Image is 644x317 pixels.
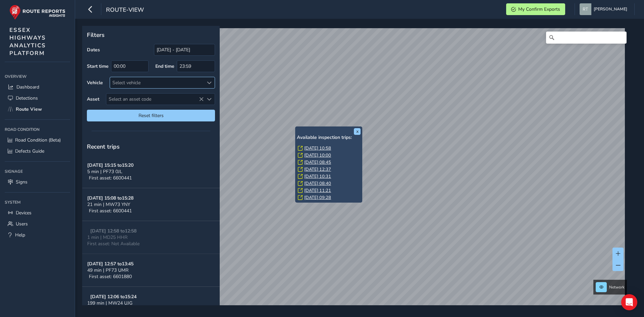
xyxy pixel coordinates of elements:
a: Users [5,218,70,229]
span: Defects Guide [15,148,44,154]
div: Select an asset code [204,94,215,105]
a: Route View [5,104,70,115]
strong: [DATE] 12:57 to 13:45 [87,261,133,267]
span: ESSEX HIGHWAYS ANALYTICS PLATFORM [9,26,46,57]
span: Route View [16,106,42,112]
span: Help [15,232,25,238]
div: Open Intercom Messenger [621,294,637,310]
span: route-view [106,6,144,15]
span: Users [16,221,28,227]
button: [DATE] 12:58 to12:581 min | MD25 HHRFirst asset: Not Available [82,221,220,254]
span: 5 min | PF73 0JL [87,168,122,175]
button: x [354,128,361,135]
div: Road Condition [5,124,70,135]
a: [DATE] 12:37 [304,166,331,172]
strong: [DATE] 12:58 to 12:58 [90,228,137,234]
a: [DATE] 09:28 [304,195,331,201]
label: Start time [87,63,109,69]
input: Search [546,32,627,44]
span: Dashboard [16,84,39,90]
span: 49 min | PF73 UMR [87,267,128,273]
span: [PERSON_NAME] [594,3,627,15]
span: My Confirm Exports [518,6,560,12]
span: First asset: 6601880 [89,273,132,280]
span: Network [609,284,625,290]
a: [DATE] 11:21 [304,188,331,194]
a: [DATE] 10:54 [304,202,331,208]
div: Overview [5,71,70,82]
div: Select vehicle [110,77,204,88]
a: Road Condition (Beta) [5,135,70,146]
canvas: Map [85,28,625,313]
a: [DATE] 10:58 [304,145,331,151]
a: Detections [5,93,70,104]
span: Reset filters [92,112,210,119]
a: Dashboard [5,82,70,93]
h6: Available inspection trips: [297,135,361,141]
img: rr logo [9,5,65,20]
a: [DATE] 10:31 [304,173,331,179]
span: Recent trips [87,143,120,151]
span: Signs [16,179,28,185]
a: Signs [5,176,70,188]
p: Filters [87,31,215,39]
button: Reset filters [87,110,215,121]
span: Select an asset code [106,94,204,105]
label: End time [155,63,174,69]
label: Vehicle [87,80,103,86]
strong: [DATE] 12:06 to 15:24 [90,294,137,300]
span: 1 min | MD25 HHR [87,234,127,241]
div: Signage [5,166,70,176]
a: [DATE] 08:45 [304,159,331,165]
label: Asset [87,96,99,102]
button: [DATE] 15:15 to15:205 min | PF73 0JLFirst asset: 6600441 [82,155,220,188]
label: Dates [87,47,100,53]
strong: [DATE] 15:08 to 15:28 [87,195,133,201]
span: First asset: Not Available [87,241,140,247]
span: 21 min | MW73 YNY [87,201,130,208]
button: [DATE] 12:57 to13:4549 min | PF73 UMRFirst asset: 6601880 [82,254,220,287]
span: First asset: 6600441 [89,175,132,181]
img: diamond-layout [580,3,591,15]
a: Defects Guide [5,146,70,157]
button: [PERSON_NAME] [580,3,630,15]
a: Help [5,229,70,241]
div: System [5,197,70,207]
a: [DATE] 08:40 [304,180,331,187]
strong: [DATE] 15:15 to 15:20 [87,162,133,168]
span: First asset: 6600441 [89,208,132,214]
a: Devices [5,207,70,218]
span: Road Condition (Beta) [15,137,61,143]
a: [DATE] 10:00 [304,152,331,158]
button: My Confirm Exports [506,3,565,15]
span: Detections [16,95,38,101]
span: Devices [16,210,32,216]
span: 199 min | MW24 UJG [87,300,132,306]
button: [DATE] 15:08 to15:2821 min | MW73 YNYFirst asset: 6600441 [82,188,220,221]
